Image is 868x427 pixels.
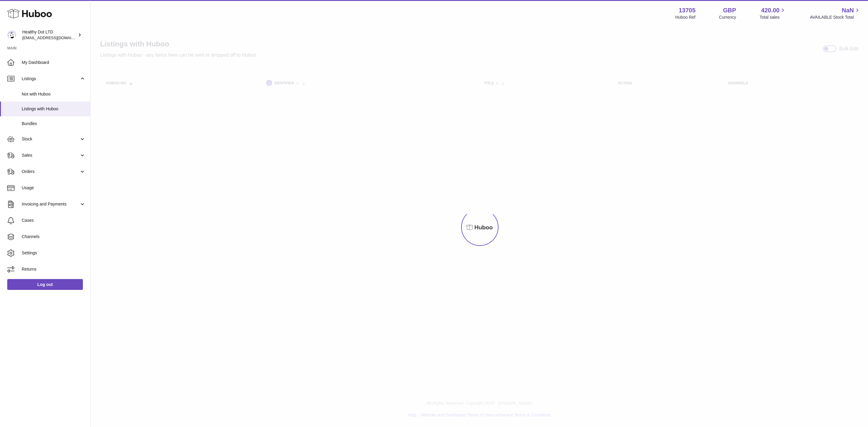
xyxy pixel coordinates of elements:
div: Currency [719,14,736,20]
span: Returns [22,266,86,272]
a: NaN AVAILABLE Stock Total [810,6,861,20]
a: Log out [7,279,83,290]
span: Cases [22,218,86,223]
span: Listings [22,76,79,82]
span: Settings [22,250,86,256]
span: Invoicing and Payments [22,201,79,207]
span: NaN [842,6,854,14]
span: Stock [22,136,79,142]
span: 420.00 [761,6,779,14]
span: Orders [22,169,79,174]
strong: GBP [723,6,736,14]
div: Healthy Dot LTD [22,29,77,41]
strong: 13705 [679,6,696,14]
a: 420.00 Total sales [759,6,786,20]
span: Channels [22,234,86,240]
span: My Dashboard [22,60,86,65]
span: Not with Huboo [22,91,86,97]
span: [EMAIL_ADDRESS][DOMAIN_NAME] [22,35,89,40]
span: Bundles [22,121,86,127]
span: Usage [22,185,86,191]
img: internalAdmin-13705@internal.huboo.com [7,30,16,39]
span: Listings with Huboo [22,106,86,112]
span: AVAILABLE Stock Total [810,14,861,20]
span: Sales [22,152,79,158]
div: Huboo Ref [675,14,696,20]
span: Total sales [759,14,786,20]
